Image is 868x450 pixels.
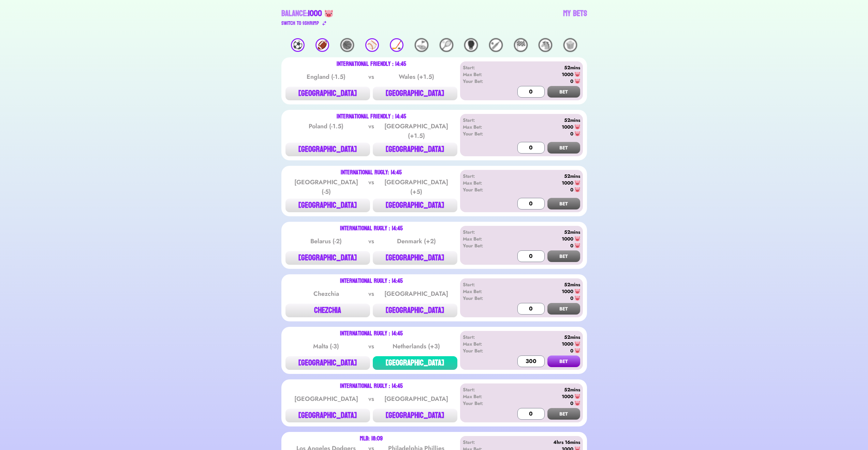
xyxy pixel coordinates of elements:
button: CHEZCHIA [285,304,370,317]
div: International Friendly : 14:45 [337,61,406,67]
div: Max Bet: [463,124,502,130]
button: [GEOGRAPHIC_DATA] [373,409,457,422]
div: vs [367,236,376,246]
div: International Rugly : 14:45 [340,331,403,336]
div: 52mins [502,281,580,288]
div: Wales (+1.5) [382,72,451,82]
div: 1000 [562,393,573,400]
div: Balance: [281,8,322,19]
button: [GEOGRAPHIC_DATA] [285,356,370,370]
div: 0 [570,130,573,137]
button: [GEOGRAPHIC_DATA] [285,409,370,422]
div: International Rugly : 14:45 [340,383,403,389]
div: [GEOGRAPHIC_DATA] (+5) [382,177,451,197]
div: 4hrs 16mins [502,439,580,446]
div: 0 [570,400,573,407]
div: Max Bet: [463,71,502,78]
button: BET [547,198,580,209]
div: vs [367,72,376,82]
img: 🐷 [575,289,580,294]
div: Your Bet: [463,186,502,193]
div: Switch to $ SHRIMP [281,19,319,27]
div: Malta (-3) [292,342,361,351]
img: 🐷 [325,10,333,18]
div: [GEOGRAPHIC_DATA] [292,394,361,404]
div: ⚾️ [365,38,379,52]
div: Your Bet: [463,347,502,354]
div: vs [367,289,376,299]
div: 0 [570,242,573,249]
div: [GEOGRAPHIC_DATA] (+1.5) [382,121,451,141]
img: 🐷 [575,187,580,192]
div: Start: [463,386,502,393]
button: [GEOGRAPHIC_DATA] [373,356,457,370]
div: 52mins [502,173,580,179]
div: 0 [570,78,573,85]
img: 🐷 [575,78,580,84]
div: Max Bet: [463,393,502,400]
div: 🏒 [390,38,403,52]
div: 0 [570,295,573,302]
div: Your Bet: [463,400,502,407]
div: Max Bet: [463,235,502,242]
img: 🐷 [575,131,580,136]
button: [GEOGRAPHIC_DATA] [373,304,457,317]
div: Start: [463,64,502,71]
div: 52mins [502,229,580,235]
div: Start: [463,117,502,124]
div: Start: [463,334,502,340]
div: 1000 [562,340,573,347]
div: Poland (-1.5) [292,121,361,141]
div: 🎾 [440,38,453,52]
div: Netherlands (+3) [382,342,451,351]
div: 0 [570,347,573,354]
img: 🐷 [575,348,580,353]
button: [GEOGRAPHIC_DATA] [285,199,370,212]
img: 🐷 [575,72,580,77]
div: Start: [463,173,502,179]
div: Start: [463,439,502,446]
div: 1000 [562,288,573,295]
div: International Rugly : 14:45 [340,226,403,231]
div: Your Bet: [463,130,502,137]
button: [GEOGRAPHIC_DATA] [373,251,457,265]
div: [GEOGRAPHIC_DATA] [382,289,451,299]
div: 52mins [502,117,580,124]
button: BET [547,142,580,154]
div: Max Bet: [463,179,502,186]
div: vs [367,121,376,141]
img: 🐷 [575,295,580,301]
img: 🐷 [575,180,580,186]
div: Denmark (+2) [382,236,451,246]
div: Max Bet: [463,288,502,295]
div: vs [367,342,376,351]
div: Belarus (-2) [292,236,361,246]
button: [GEOGRAPHIC_DATA] [285,87,370,100]
button: BET [547,303,580,315]
button: [GEOGRAPHIC_DATA] [285,251,370,265]
div: MLB: 18:09 [360,436,383,441]
img: 🐷 [575,236,580,242]
div: 🐴 [539,38,552,52]
div: [GEOGRAPHIC_DATA] [382,394,451,404]
div: 🥊 [464,38,478,52]
div: International Rugly: 14:45 [341,170,402,175]
div: England (-1.5) [292,72,361,82]
div: International Friendly : 14:45 [337,114,406,119]
img: 🐷 [575,243,580,248]
button: [GEOGRAPHIC_DATA] [285,143,370,156]
button: BET [547,355,580,367]
div: 52mins [502,386,580,393]
button: BET [547,408,580,420]
div: 1000 [562,71,573,78]
img: 🐷 [575,124,580,130]
div: Your Bet: [463,242,502,249]
div: 52mins [502,334,580,340]
div: ⚽️ [291,38,305,52]
span: 1000 [308,6,322,21]
button: [GEOGRAPHIC_DATA] [373,199,457,212]
div: 🍿 [563,38,577,52]
div: 🏀 [340,38,354,52]
div: 1000 [562,124,573,130]
div: 1000 [562,235,573,242]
